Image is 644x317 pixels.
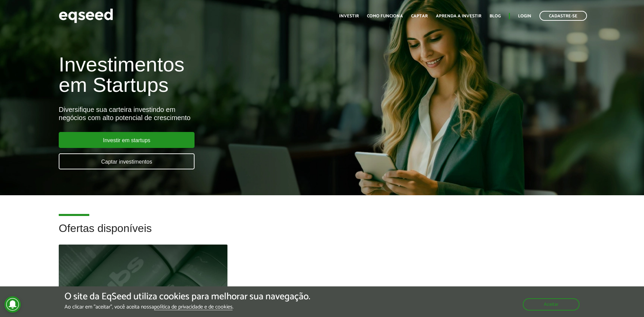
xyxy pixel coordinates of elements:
[518,14,531,18] a: Login
[411,14,428,18] a: Captar
[539,11,587,21] a: Cadastre-se
[339,14,359,18] a: Investir
[436,14,481,18] a: Aprenda a investir
[59,153,195,169] a: Captar investimentos
[367,14,403,18] a: Como funciona
[59,7,113,25] img: EqSeed
[59,132,195,148] a: Investir em startups
[65,291,310,302] h5: O site da EqSeed utiliza cookies para melhorar sua navegação.
[154,304,233,310] a: política de privacidade e de cookies
[59,54,371,95] h1: Investimentos em Startups
[523,298,579,311] button: Aceitar
[65,304,310,310] p: Ao clicar em "aceitar", você aceita nossa .
[59,222,585,245] h2: Ofertas disponíveis
[490,14,501,18] a: Blog
[59,105,371,122] div: Diversifique sua carteira investindo em negócios com alto potencial de crescimento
